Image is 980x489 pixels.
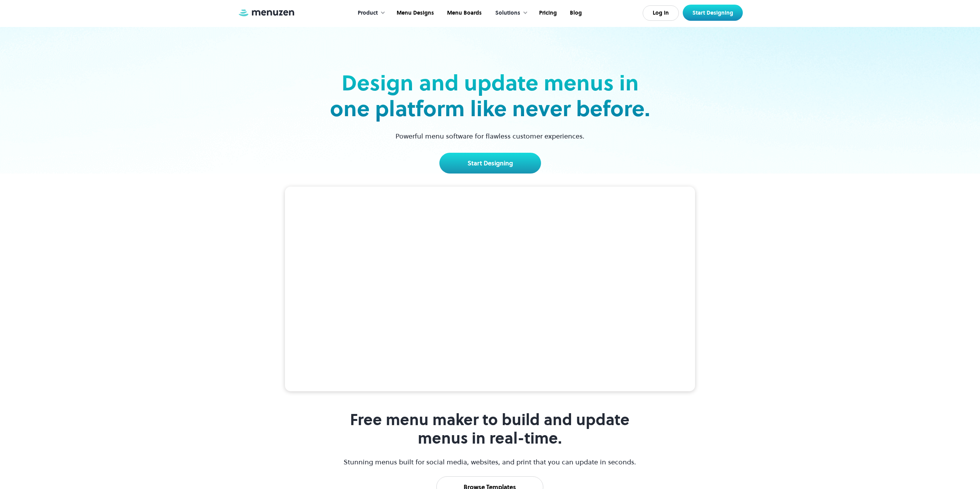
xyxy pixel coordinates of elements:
[343,457,637,467] p: Stunning menus built for social media, websites, and print that you can update in seconds.
[495,9,520,17] div: Solutions
[358,9,378,17] div: Product
[439,153,541,174] a: Start Designing
[532,1,563,25] a: Pricing
[563,1,588,25] a: Blog
[389,1,440,25] a: Menu Designs
[350,1,389,25] div: Product
[683,5,743,21] a: Start Designing
[440,1,487,25] a: Menu Boards
[328,70,653,122] h2: Design and update menus in one platform like never before.
[343,411,637,447] h1: Free menu maker to build and update menus in real-time.
[643,5,679,21] a: Log In
[487,1,532,25] div: Solutions
[386,131,594,141] p: Powerful menu software for flawless customer experiences.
